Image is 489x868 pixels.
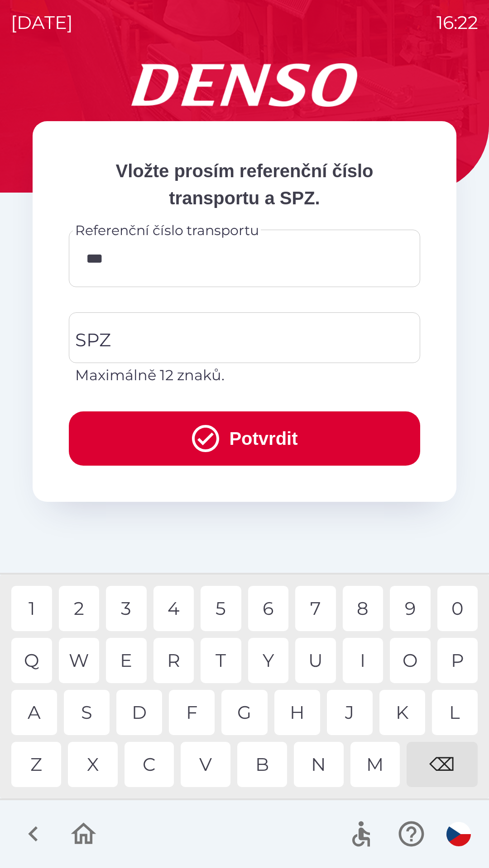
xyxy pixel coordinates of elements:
[11,9,73,36] p: [DATE]
[33,63,456,107] img: Logo
[446,822,471,846] img: cs flag
[75,364,414,386] p: Maximálně 12 znaků.
[69,157,420,212] p: Vložte prosím referenční číslo transportu a SPZ.
[69,411,420,466] button: Potvrdit
[436,9,478,36] p: 16:22
[75,221,259,240] label: Referenční číslo transportu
